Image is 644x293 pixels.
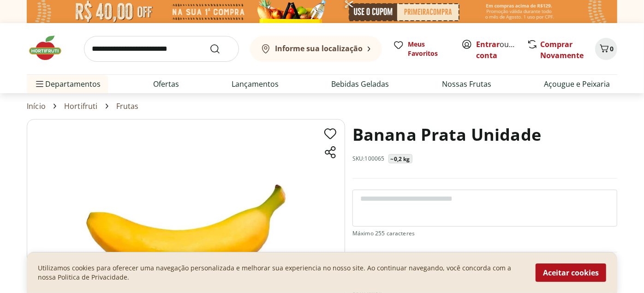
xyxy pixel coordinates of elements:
[275,43,363,54] b: Informe sua localização
[250,36,382,62] button: Informe sua localização
[610,44,614,53] span: 0
[27,34,73,62] img: Hortifruti
[442,78,491,90] a: Nossas Frutas
[544,78,610,90] a: Açougue e Peixaria
[393,40,450,58] a: Meus Favoritos
[476,39,517,61] span: ou
[595,38,617,60] button: Carrinho
[391,155,410,163] p: ~0,2 kg
[27,102,46,110] a: Início
[232,78,279,90] a: Lançamentos
[476,39,500,49] a: Entrar
[536,263,606,282] button: Aceitar cookies
[153,78,179,90] a: Ofertas
[352,119,541,150] h1: Banana Prata Unidade
[352,155,385,162] p: SKU: 100065
[408,40,450,58] span: Meus Favoritos
[476,39,527,60] a: Criar conta
[34,73,45,95] button: Menu
[84,36,239,62] input: search
[209,43,232,54] button: Submit Search
[116,102,139,110] a: Frutas
[38,263,525,282] p: Utilizamos cookies para oferecer uma navegação personalizada e melhorar sua experiencia no nosso ...
[34,73,101,95] span: Departamentos
[332,78,389,90] a: Bebidas Geladas
[540,39,584,60] a: Comprar Novamente
[64,102,98,110] a: Hortifruti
